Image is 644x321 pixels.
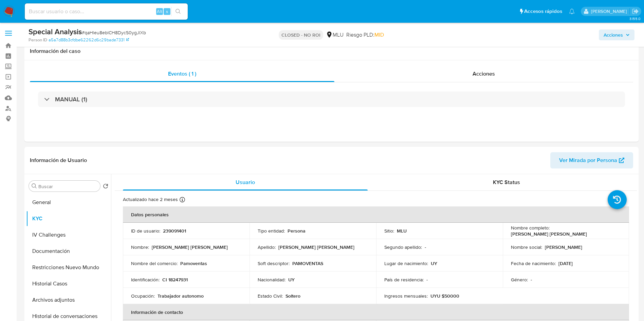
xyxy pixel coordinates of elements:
[32,183,37,189] button: Buscar
[397,228,407,234] p: MLU
[384,277,424,283] p: País de residencia :
[26,243,111,259] button: Documentación
[258,228,285,234] p: Tipo entidad :
[26,292,111,308] button: Archivos adjuntos
[103,183,108,191] button: Volver al orden por defecto
[123,206,629,223] th: Datos personales
[384,228,394,234] p: Sitio :
[384,244,422,250] p: Segundo apellido :
[123,304,629,320] th: Información de contacto
[604,29,623,40] span: Acciones
[131,228,160,234] p: ID de usuario :
[493,178,520,186] span: KYC Status
[511,260,556,266] p: Fecha de nacimiento :
[524,8,562,15] span: Accesos rápidos
[258,244,276,250] p: Apellido :
[258,260,290,266] p: Soft descriptor :
[162,277,188,283] p: CI 18247931
[384,260,428,266] p: Lugar de nacimiento :
[591,8,629,15] p: antonio.rossel@mercadolibre.com
[26,194,111,210] button: General
[30,48,633,55] h1: Información del caso
[82,29,146,36] span: # qaHleu8ebICH8DycS0ygJIXb
[171,7,185,16] button: search-icon
[426,277,428,283] p: -
[131,277,160,283] p: Identificación :
[384,293,428,299] p: Ingresos mensuales :
[286,293,300,299] p: Soltero
[545,244,582,250] p: [PERSON_NAME]
[25,7,188,16] input: Buscar usuario o caso...
[29,37,47,43] b: Person ID
[158,293,204,299] p: Trabajador autonomo
[166,8,168,15] span: s
[49,37,129,43] a: a5a7d88b3cfdbe62262d6c29bade7331
[157,8,162,15] span: Alt
[473,70,495,78] span: Acciones
[26,210,111,227] button: KYC
[236,178,255,186] span: Usuario
[569,8,575,14] a: Notificaciones
[180,260,207,266] p: Pamoventas
[550,152,633,168] button: Ver Mirada por Persona
[168,70,196,78] span: Eventos ( 1 )
[632,8,639,15] a: Salir
[279,30,323,40] p: CLOSED - NO ROI
[326,31,344,39] div: MLU
[26,276,111,292] button: Historial Casos
[152,244,228,250] p: [PERSON_NAME] [PERSON_NAME]
[30,157,87,164] h1: Información de Usuario
[559,152,617,168] span: Ver Mirada por Persona
[531,277,532,283] p: -
[26,259,111,276] button: Restricciones Nuevo Mundo
[431,260,437,266] p: UY
[26,227,111,243] button: IV Challenges
[558,260,573,266] p: [DATE]
[430,293,459,299] p: UYU $50000
[288,228,306,234] p: Persona
[123,196,178,203] p: Actualizado hace 2 meses
[288,277,295,283] p: UY
[511,277,528,283] p: Género :
[131,293,155,299] p: Ocupación :
[131,260,178,266] p: Nombre del comercio :
[346,31,384,39] span: Riesgo PLD:
[29,26,82,37] b: Special Analysis
[511,244,542,250] p: Nombre social :
[258,293,283,299] p: Estado Civil :
[599,29,634,40] button: Acciones
[55,96,87,103] h3: MANUAL (1)
[278,244,354,250] p: [PERSON_NAME] [PERSON_NAME]
[292,260,323,266] p: PAMOVENTAS
[511,231,587,237] p: [PERSON_NAME] [PERSON_NAME]
[511,225,550,231] p: Nombre completo :
[374,31,384,39] span: MID
[38,92,625,107] div: MANUAL (1)
[258,277,286,283] p: Nacionalidad :
[163,228,186,234] p: 239091401
[425,244,426,250] p: -
[38,183,97,189] input: Buscar
[131,244,149,250] p: Nombre :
